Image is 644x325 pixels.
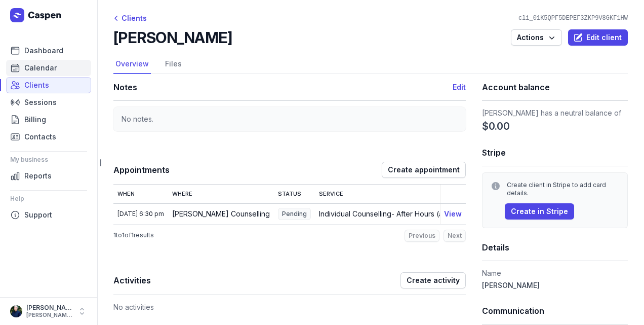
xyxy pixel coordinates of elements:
[315,203,478,224] td: Individual Counselling- After Hours (after 5pm)
[388,164,460,176] span: Create appointment
[163,55,184,74] a: Files
[24,209,52,221] span: Support
[482,80,628,94] h1: Account balance
[113,80,453,94] h1: Notes
[122,231,125,239] span: 1
[24,170,52,182] span: Reports
[482,146,628,160] h1: Stripe
[444,208,462,220] button: View
[409,232,435,240] span: Previous
[168,203,274,224] td: [PERSON_NAME] Counselling
[315,185,478,203] th: Service
[113,295,466,313] div: No activities
[482,240,628,255] h1: Details
[405,230,439,242] button: Previous
[113,55,151,74] a: Overview
[24,114,46,126] span: Billing
[448,232,462,240] span: Next
[117,210,164,218] div: [DATE] 6:30 pm
[10,305,22,317] img: User profile image
[24,79,49,91] span: Clients
[168,185,274,203] th: Where
[26,304,73,312] div: [PERSON_NAME]
[24,45,63,57] span: Dashboard
[113,273,400,287] h1: Activities
[113,12,147,24] div: Clients
[444,230,466,242] button: Next
[568,29,628,46] button: Edit client
[274,185,315,203] th: Status
[514,14,632,22] div: cli_01K5QPF5DEPEF3ZKP9V8GKF1HW
[278,208,311,220] span: Pending
[122,115,153,123] span: No notes.
[131,231,134,239] span: 1
[24,131,56,143] span: Contacts
[407,274,460,286] span: Create activity
[113,163,382,177] h1: Appointments
[482,109,621,117] span: [PERSON_NAME] has a neutral balance of
[24,62,57,74] span: Calendar
[511,29,562,46] button: Actions
[505,203,574,220] button: Create in Stripe
[24,96,57,109] span: Sessions
[482,267,628,279] dt: Name
[507,181,619,197] div: Create client in Stripe to add card details.
[10,152,87,168] div: My business
[482,304,628,318] h1: Communication
[113,231,116,239] span: 1
[113,231,154,239] p: to of results
[511,205,568,218] span: Create in Stripe
[113,28,232,47] h2: [PERSON_NAME]
[10,191,87,207] div: Help
[453,81,466,93] button: Edit
[26,312,73,319] div: [PERSON_NAME][EMAIL_ADDRESS][DOMAIN_NAME][PERSON_NAME]
[113,55,628,74] nav: Tabs
[482,281,540,290] span: [PERSON_NAME]
[113,185,168,203] th: When
[574,31,622,44] span: Edit client
[517,31,556,44] span: Actions
[482,119,510,133] span: $0.00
